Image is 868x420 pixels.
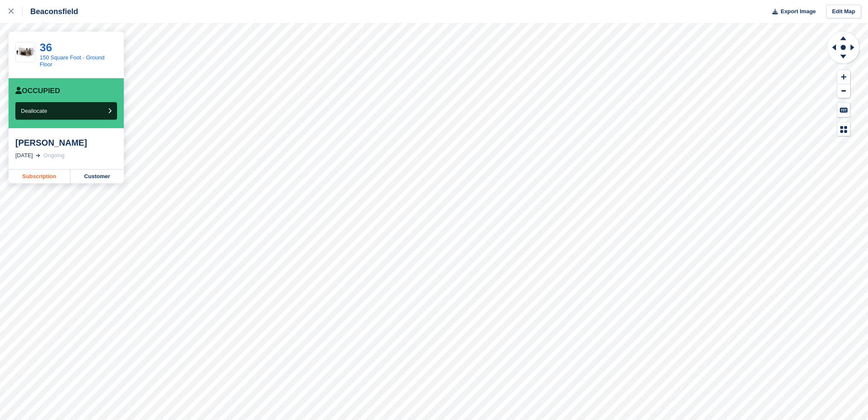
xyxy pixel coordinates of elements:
img: 150.jpg [16,45,35,59]
button: Export Image [767,5,816,19]
a: Edit Map [826,5,861,19]
span: Deallocate [21,108,47,114]
div: Beaconsfield [23,6,78,17]
a: Customer [70,170,124,183]
button: Zoom Out [837,84,850,98]
a: 150 Square Foot - Ground Floor [40,54,105,68]
button: Keyboard Shortcuts [837,103,850,117]
img: arrow-right-light-icn-cde0832a797a2874e46488d9cf13f60e5c3a73dbe684e267c42b8395dfbc2abf.svg [36,154,40,157]
div: Occupied [15,87,60,95]
span: Export Image [780,7,815,16]
div: [PERSON_NAME] [15,138,117,148]
div: [DATE] [15,151,33,160]
a: 36 [40,41,52,54]
a: Subscription [9,170,70,183]
button: Map Legend [837,122,850,136]
button: Zoom In [837,70,850,84]
div: Ongoing [44,151,64,160]
button: Deallocate [15,102,117,120]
